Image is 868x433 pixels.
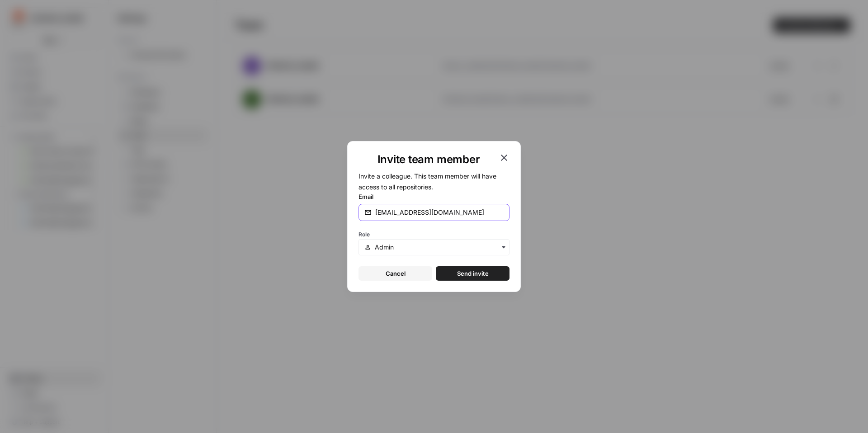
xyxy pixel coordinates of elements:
label: Email [359,192,509,201]
span: Send invite [457,269,489,278]
input: Admin [375,243,504,252]
span: Cancel [386,269,406,278]
span: Invite a colleague. This team member will have access to all repositories. [359,172,496,191]
button: Send invite [436,266,509,281]
h1: Invite team member [359,152,499,167]
button: Cancel [359,266,432,281]
input: email@company.com [375,208,504,217]
span: Role [359,231,370,238]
